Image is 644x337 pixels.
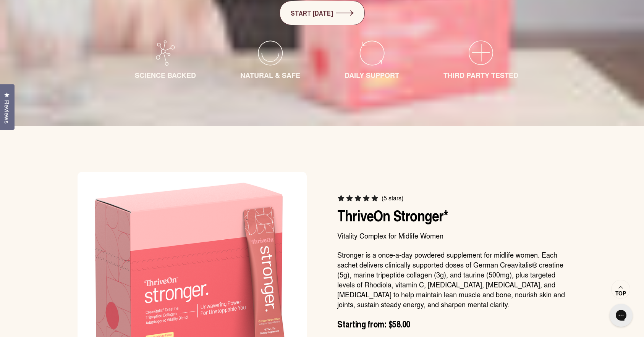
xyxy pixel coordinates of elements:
[337,318,566,329] p: Starting from: $58.00
[606,301,636,329] iframe: Gorgias live chat messenger
[337,231,566,240] p: Vitality Complex for Midlife Women
[240,70,300,80] span: NATURAL & SAFE
[2,100,12,124] span: Reviews
[337,205,448,227] span: ThriveOn Stronger*
[135,70,196,80] span: SCIENCE BACKED
[443,70,518,80] span: THIRD PARTY TESTED
[337,250,566,309] p: Stronger is a once-a-day powdered supplement for midlife women. Each sachet delivers clinically s...
[337,204,448,226] a: ThriveOn Stronger*
[345,70,399,80] span: DAILY SUPPORT
[280,1,365,25] a: START [DATE]
[382,194,403,202] span: (5 stars)
[615,290,626,297] span: Top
